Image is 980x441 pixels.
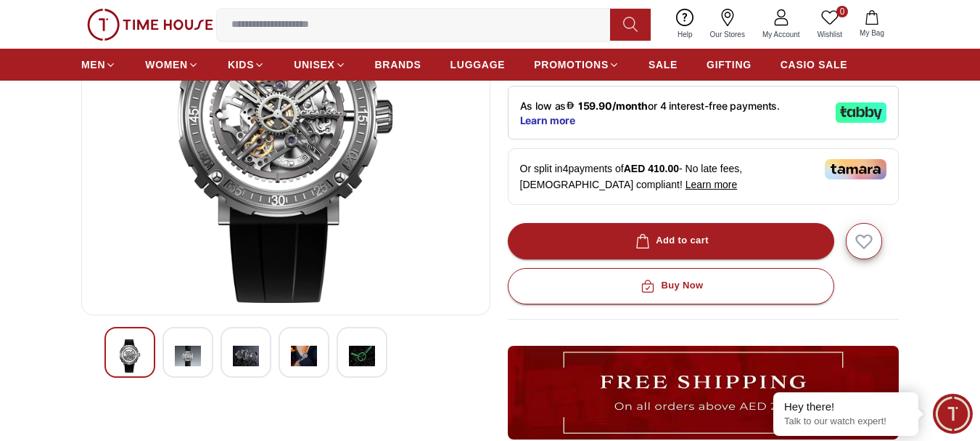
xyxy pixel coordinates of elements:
a: Our Stores [701,6,754,43]
span: 0 [836,6,848,17]
a: KIDS [228,52,265,78]
img: ... [87,9,213,41]
img: Tamara [825,159,886,179]
span: MEN [81,57,105,72]
button: My Bag [851,7,893,41]
span: GIFTING [707,57,752,72]
a: MEN [81,52,116,78]
div: Chat Widget [933,394,973,434]
a: 0Wishlist [809,6,851,43]
a: LUGGAGE [450,52,506,78]
a: WOMEN [145,52,199,78]
span: My Account [757,29,806,40]
span: My Bag [854,28,890,39]
img: Ciga Design Magician Stainless Steel Men's Automatic Silver Dial Watch - M051-SS01-W6B [233,339,259,373]
img: ... [508,346,899,440]
span: UNISEX [294,57,334,72]
a: BRANDS [375,52,421,78]
div: Add to cart [633,232,709,249]
div: Hey there! [784,400,907,414]
a: Help [669,6,701,43]
span: Wishlist [812,29,848,40]
a: PROMOTIONS [534,52,619,78]
button: Buy Now [508,268,834,304]
span: CASIO SALE [781,57,848,72]
span: PROMOTIONS [534,57,609,72]
div: Or split in 4 payments of - No late fees, [DEMOGRAPHIC_DATA] compliant! [508,148,899,205]
img: Ciga Design Magician Stainless Steel Men's Automatic Silver Dial Watch - M051-SS01-W6B [117,339,143,373]
p: Talk to our watch expert! [784,416,907,428]
a: CASIO SALE [781,52,848,78]
span: AED 410.00 [624,163,679,174]
span: KIDS [228,57,254,72]
a: SALE [648,52,678,78]
span: LUGGAGE [450,57,506,72]
span: Help [672,29,699,40]
div: Buy Now [638,278,703,294]
img: Ciga Design Magician Stainless Steel Men's Automatic Silver Dial Watch - M051-SS01-W6B [175,339,201,373]
span: BRANDS [375,57,421,72]
span: WOMEN [145,57,188,72]
span: Our Stores [704,29,751,40]
button: Add to cart [508,223,834,259]
a: GIFTING [707,52,752,78]
img: Ciga Design Magician Stainless Steel Men's Automatic Silver Dial Watch - M051-SS01-W6B [349,339,375,373]
img: Ciga Design Magician Stainless Steel Men's Automatic Silver Dial Watch - M051-SS01-W6B [291,339,317,373]
a: UNISEX [294,52,345,78]
span: SALE [648,57,678,72]
span: Learn more [685,179,738,190]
